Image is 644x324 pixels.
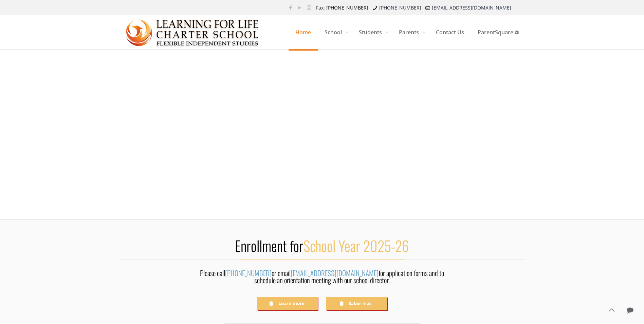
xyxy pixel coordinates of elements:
[326,297,387,310] a: Saber más
[392,22,429,42] span: Parents
[432,4,511,11] a: [EMAIL_ADDRESS][DOMAIN_NAME]
[126,16,259,50] img: Home
[379,4,421,11] a: [PHONE_NUMBER]
[392,15,429,49] a: Parents
[287,4,294,11] a: Facebook icon
[193,269,451,287] div: Please call or email for application forms and to schedule an orientation meeting with our school...
[257,297,318,310] a: Learn more
[318,15,352,49] a: School
[318,22,352,42] span: School
[429,22,471,42] span: Contact Us
[119,237,525,254] h2: Enrollment for
[225,268,272,278] a: [PHONE_NUMBER]
[471,15,525,49] a: ParentSquare ⧉
[352,15,392,49] a: Students
[471,22,525,42] span: ParentSquare ⧉
[306,4,313,11] a: Instagram icon
[429,15,471,49] a: Contact Us
[126,15,259,49] a: Learning for Life Charter School
[296,4,303,11] a: YouTube icon
[425,4,431,11] i: mail
[289,22,318,42] span: Home
[352,22,392,42] span: Students
[303,235,409,256] span: School Year 2025-26
[604,303,619,317] a: Back to top icon
[291,268,379,278] a: [EMAIL_ADDRESS][DOMAIN_NAME]
[289,15,318,49] a: Home
[372,4,379,11] i: phone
